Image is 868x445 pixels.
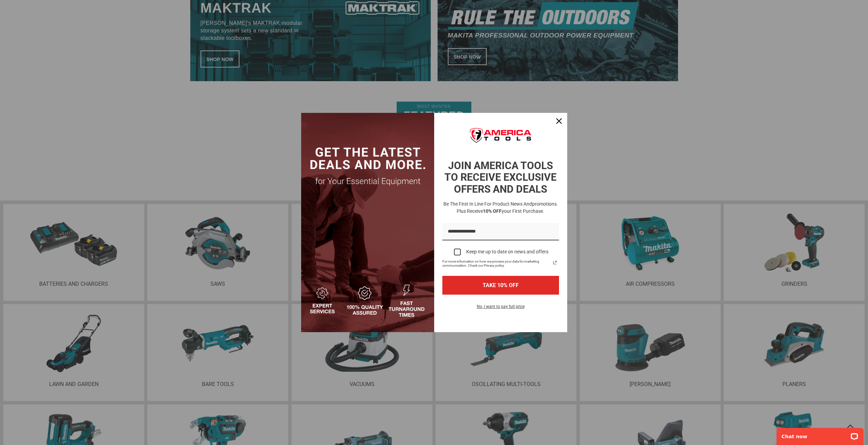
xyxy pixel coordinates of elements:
[556,118,562,124] svg: close icon
[772,424,868,445] iframe: LiveChat chat widget
[442,259,551,268] span: For more information on how we process your data for marketing communication. Check our Privacy p...
[441,201,560,215] h3: Be the first in line for product news and
[551,258,559,267] a: Read our Privacy Policy
[466,249,548,255] div: Keep me up to date on news and offers
[483,208,502,214] strong: 10% OFF
[471,303,530,314] button: No, I want to pay full price
[442,276,559,295] button: TAKE 10% OFF
[442,223,559,240] input: Email field
[551,113,567,129] button: Close
[551,258,559,267] svg: link icon
[444,160,557,195] strong: JOIN AMERICA TOOLS TO RECEIVE EXCLUSIVE OFFERS AND DEALS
